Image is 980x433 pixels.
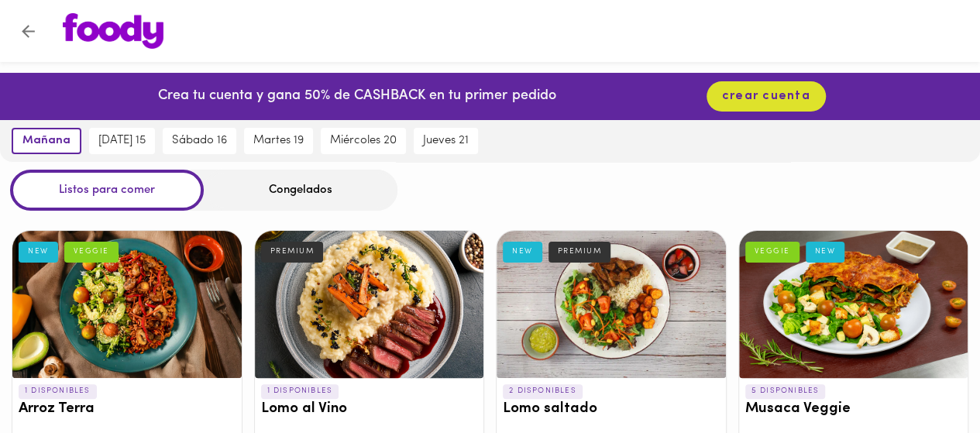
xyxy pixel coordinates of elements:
button: sábado 16 [163,128,236,154]
button: mañana [12,128,81,154]
button: [DATE] 15 [89,128,155,154]
div: NEW [503,242,542,262]
iframe: Messagebird Livechat Widget [890,343,965,418]
span: [DATE] 15 [98,134,146,148]
span: martes 19 [253,134,304,148]
div: Listos para comer [10,170,204,211]
button: jueves 21 [414,128,478,154]
span: crear cuenta [722,89,810,104]
div: PREMIUM [261,242,324,262]
p: 1 DISPONIBLES [19,384,97,398]
h3: Arroz Terra [19,401,236,418]
div: VEGGIE [745,242,799,262]
div: Musaca Veggie [739,231,968,378]
span: sábado 16 [172,134,227,148]
div: NEW [806,242,845,262]
button: martes 19 [244,128,313,154]
img: logo.png [63,13,163,49]
h3: Lomo al Vino [261,401,478,418]
div: Congelados [204,170,397,211]
span: miércoles 20 [330,134,397,148]
button: crear cuenta [707,81,826,112]
span: jueves 21 [423,134,469,148]
div: Lomo al Vino [255,231,484,378]
p: 2 DISPONIBLES [503,384,583,398]
button: Volver [9,12,47,50]
h3: Lomo saltado [503,401,720,418]
div: Lomo saltado [497,231,726,378]
div: PREMIUM [548,242,611,262]
p: Crea tu cuenta y gana 50% de CASHBACK en tu primer pedido [158,87,555,107]
span: mañana [22,134,70,148]
div: VEGGIE [64,242,119,262]
h3: Musaca Veggie [745,401,962,418]
p: 5 DISPONIBLES [745,384,826,398]
div: NEW [19,242,58,262]
button: miércoles 20 [321,128,406,154]
div: Arroz Terra [12,231,242,378]
p: 1 DISPONIBLES [261,384,339,398]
